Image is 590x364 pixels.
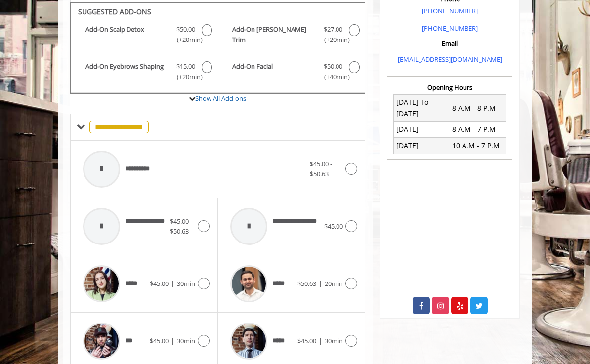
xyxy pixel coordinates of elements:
[319,336,322,345] span: |
[450,138,506,154] td: 10 A.M - 7 P.M
[325,279,343,288] span: 20min
[175,72,197,82] span: (+20min )
[394,138,450,154] td: [DATE]
[176,61,195,72] span: $15.00
[222,24,359,47] label: Add-On Beard Trim
[170,217,192,236] span: $45.00 - $50.63
[177,336,195,345] span: 30min
[70,2,365,94] div: The Made Man Haircut Add-onS
[450,94,506,121] td: 8 A.M - 8 P.M
[297,279,316,288] span: $50.63
[175,35,197,45] span: (+20min )
[394,94,450,121] td: [DATE] To [DATE]
[324,24,342,35] span: $27.00
[297,336,316,345] span: $45.00
[176,24,195,35] span: $50.00
[76,61,212,84] label: Add-On Eyebrows Shaping
[222,61,359,84] label: Add-On Facial
[177,279,195,288] span: 30min
[422,6,478,15] a: [PHONE_NUMBER]
[310,160,332,179] span: $45.00 - $50.63
[390,40,510,47] h3: Email
[387,84,512,91] h3: Opening Hours
[324,222,343,231] span: $45.00
[322,72,344,82] span: (+40min )
[76,24,212,47] label: Add-On Scalp Detox
[398,55,502,64] a: [EMAIL_ADDRESS][DOMAIN_NAME]
[195,94,246,103] a: Show All Add-ons
[325,336,343,345] span: 30min
[85,61,170,82] b: Add-On Eyebrows Shaping
[150,336,169,345] span: $45.00
[150,279,169,288] span: $45.00
[232,24,317,45] b: Add-On [PERSON_NAME] Trim
[324,61,342,72] span: $50.00
[78,7,151,16] b: SUGGESTED ADD-ONS
[85,24,170,45] b: Add-On Scalp Detox
[394,121,450,137] td: [DATE]
[322,35,344,45] span: (+20min )
[171,336,174,345] span: |
[232,61,317,82] b: Add-On Facial
[171,279,174,288] span: |
[422,24,478,33] a: [PHONE_NUMBER]
[319,279,322,288] span: |
[450,121,506,137] td: 8 A.M - 7 P.M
